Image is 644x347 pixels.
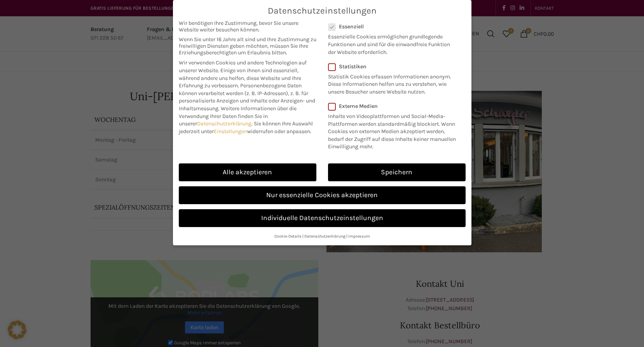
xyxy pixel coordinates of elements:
span: Weitere Informationen über die Verwendung Ihrer Daten finden Sie in unserer . [179,105,297,127]
label: Essenziell [328,23,456,30]
a: Alle akzeptieren [179,163,316,181]
label: Externe Medien [328,103,461,109]
a: Impressum [348,234,370,239]
p: Essenzielle Cookies ermöglichen grundlegende Funktionen und sind für die einwandfreie Funktion de... [328,30,456,56]
a: Nur essenzielle Cookies akzeptieren [179,186,466,204]
span: Datenschutzeinstellungen [268,6,377,16]
a: Speichern [328,163,466,181]
p: Statistik Cookies erfassen Informationen anonym. Diese Informationen helfen uns zu verstehen, wie... [328,70,456,96]
a: Datenschutzerklärung [197,120,251,127]
span: Wenn Sie unter 16 Jahre alt sind und Ihre Zustimmung zu freiwilligen Diensten geben möchten, müss... [179,36,316,56]
span: Wir benötigen Ihre Zustimmung, bevor Sie unsere Website weiter besuchen können. [179,20,316,33]
a: Cookie-Details [274,234,302,239]
a: Individuelle Datenschutzeinstellungen [179,209,466,227]
a: Datenschutzerklärung [304,234,346,239]
label: Statistiken [328,63,456,70]
span: Wir verwenden Cookies und andere Technologien auf unserer Website. Einige von ihnen sind essenzie... [179,59,307,89]
span: Sie können Ihre Auswahl jederzeit unter widerrufen oder anpassen. [179,120,313,135]
span: Personenbezogene Daten können verarbeitet werden (z. B. IP-Adressen), z. B. für personalisierte A... [179,82,315,112]
p: Inhalte von Videoplattformen und Social-Media-Plattformen werden standardmäßig blockiert. Wenn Co... [328,109,461,151]
a: Einstellungen [214,128,247,135]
